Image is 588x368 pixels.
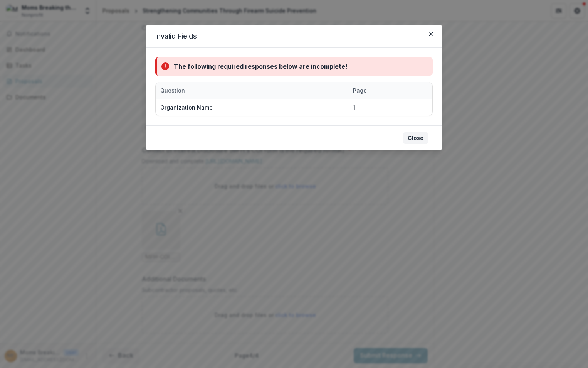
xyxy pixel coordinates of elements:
[348,82,387,99] div: Page
[348,86,371,95] div: Page
[160,103,213,111] div: Organization Name
[146,25,442,48] header: Invalid Fields
[156,82,348,99] div: Question
[425,28,437,40] button: Close
[403,132,428,144] button: Close
[156,86,190,95] div: Question
[353,103,355,111] div: 1
[174,62,348,71] div: The following required responses below are incomplete!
